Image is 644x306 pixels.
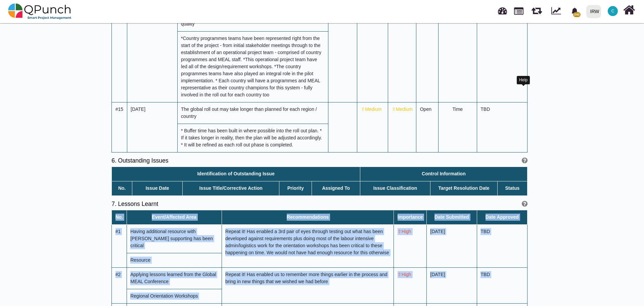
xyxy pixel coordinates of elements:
[426,267,477,303] td: [DATE]
[430,181,498,195] th: Target Resolution Date
[392,106,396,112] span: ⇧
[477,224,527,267] td: TBD
[532,3,542,14] span: Releases
[583,0,604,23] a: IRW
[569,5,581,17] div: Notification
[312,181,360,195] th: Assigned To
[116,272,121,277] span: #2
[132,181,183,195] th: Issue Date
[177,31,328,102] td: *Country programmes teams have been represented right from the start of the project - from initia...
[112,181,132,195] th: No.
[571,8,578,15] svg: bell fill
[477,102,527,152] td: TBD
[611,9,614,13] span: C
[398,229,411,234] span: High
[222,210,394,224] th: Recommendations
[127,289,222,303] td: Regional Orientation Workshops
[416,102,439,152] td: Open
[279,181,312,195] th: Priority
[112,210,127,224] th: No.
[116,106,123,112] span: #15
[426,224,477,267] td: [DATE]
[398,229,402,234] span: ⇧
[608,6,618,16] span: Clairebt
[222,267,394,303] td: Repeat it! Has enabled us to remember more things earlier in the process and bring in new things ...
[8,1,72,21] img: qpunch-sp.fa6292f.png
[127,102,177,152] td: [DATE]
[498,4,507,14] span: Dashboard
[130,229,213,248] span: Having additional resource with [PERSON_NAME] supporting has been critical
[111,157,319,164] h5: 6. Outstanding Issues
[111,201,319,208] h5: 7. Lessons Learnt
[361,106,382,112] span: Medium
[573,12,580,17] span: 242
[398,272,402,277] span: ⇧
[426,210,477,224] th: Date Submitted
[623,4,635,16] i: Home
[127,210,222,224] th: Event/Affected Area
[517,76,530,84] div: Help
[127,253,222,267] td: Resource
[222,224,394,267] td: Repeat it! Has enabled a 3rd pair of eyes through testing out what has been developed against req...
[394,210,426,224] th: Importance
[130,272,216,284] span: Applying lessons learned from the Global MEAL Conference
[116,229,121,234] span: #1
[183,181,279,195] th: Issue Title/Corrective Action
[519,202,527,207] a: Help
[360,167,527,181] th: Control Information
[604,0,622,22] a: C
[567,0,584,21] a: bell fill242
[477,267,527,303] td: TBD
[398,272,411,277] span: High
[438,102,477,152] td: Time
[392,106,413,112] span: Medium
[181,106,317,119] span: The global roll out may take longer than planned for each region / country
[360,181,430,195] th: Issue Classification
[590,6,599,17] div: IRW
[548,0,567,23] div: Dynamic Report
[361,106,365,112] span: ⇧
[514,4,523,15] span: Projects
[177,124,328,152] td: * Buffer time has been built in where possible into the roll out plan. * If it takes longer in re...
[112,167,360,181] th: Identification of Outstanding Issue
[498,181,527,195] th: Status
[477,210,527,224] th: Date Approved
